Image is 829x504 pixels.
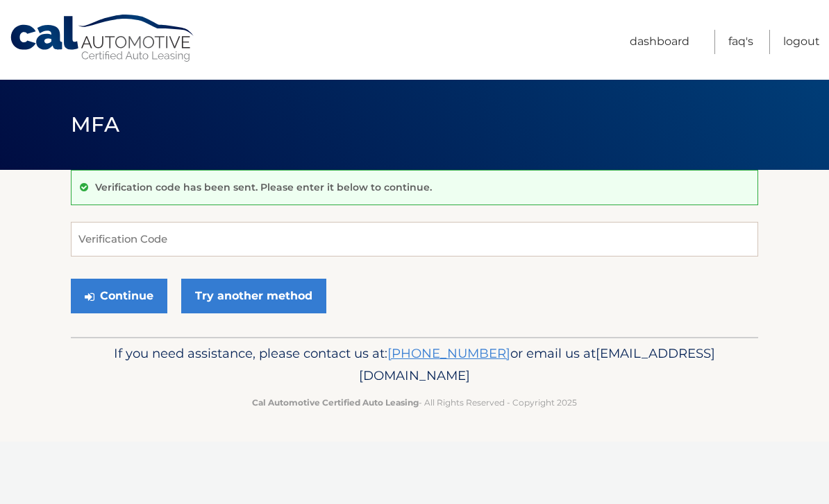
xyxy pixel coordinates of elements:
strong: Cal Automotive Certified Auto Leasing [252,397,419,408]
a: Logout [783,30,820,54]
p: - All Rights Reserved - Copyright 2025 [80,395,749,410]
a: FAQ's [728,30,753,54]
input: Verification Code [71,222,758,257]
a: [PHONE_NUMBER] [387,345,510,361]
span: MFA [71,112,119,137]
a: Try another method [181,279,326,313]
button: Continue [71,279,167,313]
span: [EMAIL_ADDRESS][DOMAIN_NAME] [359,345,715,383]
a: Cal Automotive [9,14,196,63]
p: If you need assistance, please contact us at: or email us at [80,342,749,387]
a: Dashboard [630,30,689,54]
p: Verification code has been sent. Please enter it below to continue. [95,181,432,193]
